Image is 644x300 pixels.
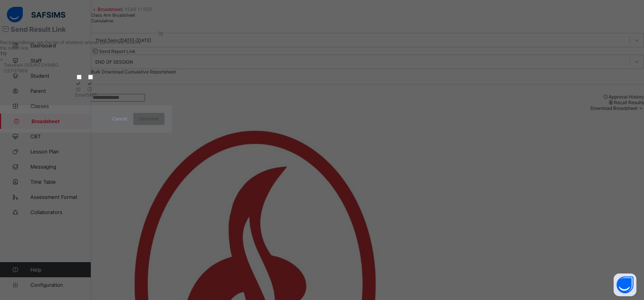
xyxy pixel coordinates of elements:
div: SMS [87,92,97,98]
span: Send link [139,116,159,122]
div: × [157,27,164,39]
span: CST07909 [4,68,27,73]
span: Toluwani OGUNTOYINBO [4,62,172,68]
span: Cancel [112,116,127,122]
div: Email [75,92,87,98]
button: Open asap [614,273,636,296]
